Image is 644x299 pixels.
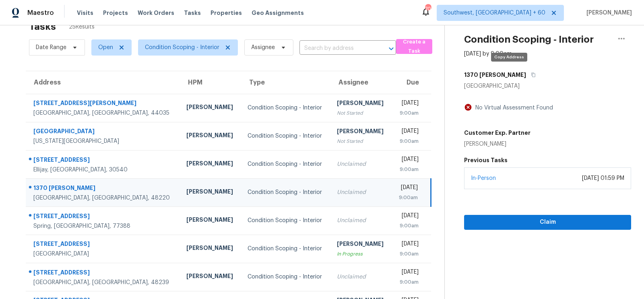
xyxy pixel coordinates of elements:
div: No Virtual Assessment Found [472,104,553,112]
span: Projects [103,9,128,17]
div: [DATE] [398,240,419,250]
div: 9:00am [398,222,419,230]
span: Assignee [251,43,275,52]
div: Condition Scoping - Interior [248,245,324,253]
div: 9:00am [398,165,419,173]
div: 707 [425,5,431,13]
div: [PERSON_NAME] [337,99,385,109]
h5: Customer Exp. Partner [464,129,530,137]
div: Unclaimed [337,217,385,225]
div: Condition Scoping - Interior [248,132,324,140]
span: Create a Task [400,37,428,56]
div: [DATE] 01:59 PM [582,174,624,182]
div: Condition Scoping - Interior [248,273,324,281]
button: Claim [464,215,631,230]
h5: 1370 [PERSON_NAME] [464,71,526,79]
div: [PERSON_NAME] [337,240,385,250]
span: Work Orders [138,9,174,17]
span: Maestro [27,9,54,17]
th: Assignee [330,71,392,94]
div: [PERSON_NAME] [186,131,235,141]
div: In Progress [337,250,385,258]
div: [DATE] [398,99,419,109]
div: [GEOGRAPHIC_DATA] [464,82,631,90]
div: [DATE] [398,268,419,278]
div: Condition Scoping - Interior [248,217,324,225]
div: [STREET_ADDRESS] [33,212,173,222]
div: [STREET_ADDRESS][PERSON_NAME] [33,99,173,109]
th: HPM [180,71,241,94]
th: Type [241,71,330,94]
div: 9:00am [398,137,419,145]
div: 9:00am [398,250,419,258]
span: Open [98,43,113,52]
div: 9:00am [398,109,419,117]
div: 9:00am [398,278,419,286]
h2: Condition Scoping - Interior [464,35,594,43]
input: Search by address [299,42,374,55]
div: [GEOGRAPHIC_DATA], [GEOGRAPHIC_DATA], 48239 [33,278,173,287]
div: Not Started [337,137,385,145]
span: Properties [211,9,242,17]
div: Spring, [GEOGRAPHIC_DATA], 77388 [33,222,173,230]
div: [DATE] [398,184,418,194]
button: Create a Task [396,39,432,54]
div: Condition Scoping - Interior [248,188,324,196]
div: Condition Scoping - Interior [248,104,324,112]
div: Unclaimed [337,188,385,196]
span: 25 Results [69,23,95,31]
div: [DATE] [398,127,419,137]
div: [GEOGRAPHIC_DATA] [33,250,173,258]
th: Address [26,71,180,94]
div: [US_STATE][GEOGRAPHIC_DATA] [33,137,173,145]
div: [PERSON_NAME] [337,127,385,137]
div: [GEOGRAPHIC_DATA], [GEOGRAPHIC_DATA], 48220 [33,194,173,202]
h2: Tasks [29,23,56,31]
span: Southwest, [GEOGRAPHIC_DATA] + 60 [444,9,545,17]
div: [PERSON_NAME] [186,188,235,198]
div: 9:00am [398,194,418,202]
div: [STREET_ADDRESS] [33,268,173,278]
div: Unclaimed [337,160,385,168]
div: [PERSON_NAME] [186,216,235,226]
div: Not Started [337,109,385,117]
div: [DATE] [398,212,419,222]
div: [PERSON_NAME] [186,244,235,254]
div: [PERSON_NAME] [186,272,235,282]
span: Geo Assignments [252,9,304,17]
div: Unclaimed [337,273,385,281]
span: Claim [471,217,625,227]
span: Tasks [184,10,201,16]
span: Visits [77,9,93,17]
th: Due [392,71,431,94]
h5: Previous Tasks [464,156,631,164]
div: [GEOGRAPHIC_DATA], [GEOGRAPHIC_DATA], 44035 [33,109,173,117]
div: [DATE] [398,155,419,165]
div: [STREET_ADDRESS] [33,156,173,166]
span: [PERSON_NAME] [583,9,632,17]
a: In-Person [471,175,496,181]
div: [PERSON_NAME] [186,103,235,113]
div: [PERSON_NAME] [186,159,235,169]
div: [DATE] by 9:00am [464,50,512,58]
span: Condition Scoping - Interior [145,43,219,52]
div: 1370 [PERSON_NAME] [33,184,173,194]
span: Date Range [36,43,66,52]
div: [PERSON_NAME] [464,140,530,148]
div: Condition Scoping - Interior [248,160,324,168]
div: [STREET_ADDRESS] [33,240,173,250]
button: Open [386,43,397,54]
div: Ellijay, [GEOGRAPHIC_DATA], 30540 [33,166,173,174]
div: [GEOGRAPHIC_DATA] [33,127,173,137]
img: Artifact Not Present Icon [464,103,472,111]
